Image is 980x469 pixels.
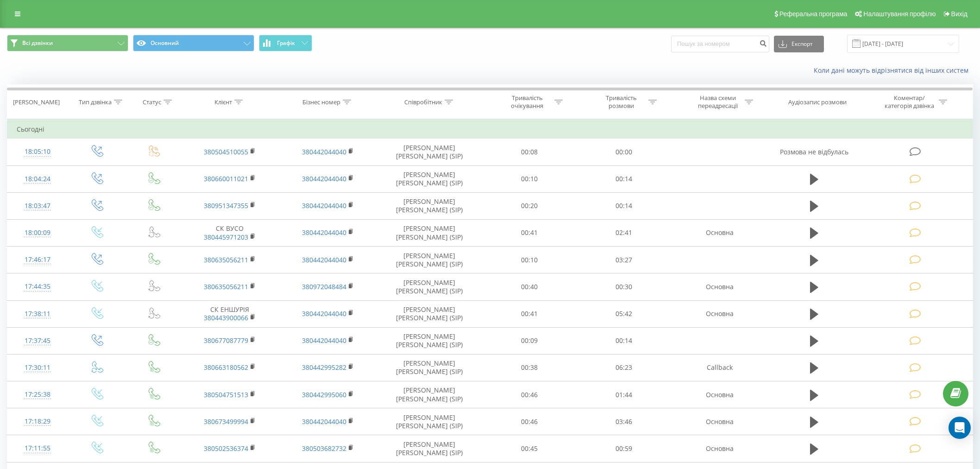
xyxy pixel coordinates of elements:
[17,224,58,242] div: 18:00:09
[17,278,58,296] div: 17:44:35
[482,354,577,381] td: 00:38
[671,408,769,435] td: Основна
[302,444,346,453] a: 380503682732
[377,247,482,273] td: [PERSON_NAME] [PERSON_NAME] (SIP)
[482,273,577,300] td: 00:40
[204,174,248,183] a: 380660011021
[377,381,482,408] td: [PERSON_NAME] [PERSON_NAME] (SIP)
[671,435,769,462] td: Основна
[671,354,769,381] td: Callback
[302,201,346,210] a: 380442044040
[377,165,482,192] td: [PERSON_NAME] [PERSON_NAME] (SIP)
[302,309,346,318] a: 380442044040
[17,170,58,188] div: 18:04:24
[302,174,346,183] a: 380442044040
[17,197,58,215] div: 18:03:47
[7,35,128,51] button: Всі дзвінки
[302,282,346,291] a: 380972048484
[774,36,824,52] button: Експорт
[693,94,742,110] div: Назва схеми переадресації
[17,143,58,161] div: 18:05:10
[577,327,671,354] td: 00:14
[671,300,769,327] td: Основна
[302,147,346,156] a: 380442044040
[181,300,279,327] td: СК ЕНШУРІЯ
[204,282,248,291] a: 380635056211
[79,98,112,106] div: Тип дзвінка
[482,219,577,246] td: 00:41
[204,255,248,264] a: 380635056211
[204,363,248,372] a: 380663180562
[577,165,671,192] td: 00:14
[863,10,936,18] span: Налаштування профілю
[377,139,482,165] td: [PERSON_NAME] [PERSON_NAME] (SIP)
[17,332,58,350] div: 17:37:45
[577,435,671,462] td: 00:59
[577,408,671,435] td: 03:46
[17,412,58,431] div: 17:18:29
[204,444,248,453] a: 380502536374
[204,201,248,210] a: 380951347355
[949,417,971,439] div: Open Intercom Messenger
[17,359,58,377] div: 17:30:11
[671,36,769,52] input: Пошук за номером
[577,219,671,246] td: 02:41
[577,247,671,273] td: 03:27
[671,273,769,300] td: Основна
[377,354,482,381] td: [PERSON_NAME] [PERSON_NAME] (SIP)
[577,192,671,219] td: 00:14
[951,10,967,18] span: Вихід
[277,40,295,46] span: Графік
[302,228,346,237] a: 380442044040
[788,98,847,106] div: Аудіозапис розмови
[214,98,232,106] div: Клієнт
[204,390,248,399] a: 380504751513
[482,192,577,219] td: 00:20
[482,408,577,435] td: 00:46
[181,219,279,246] td: СК ВУСО
[577,139,671,165] td: 00:00
[577,273,671,300] td: 00:30
[377,192,482,219] td: [PERSON_NAME] [PERSON_NAME] (SIP)
[204,336,248,345] a: 380677087779
[133,35,254,51] button: Основний
[482,139,577,165] td: 00:08
[204,147,248,156] a: 380504510055
[302,98,340,106] div: Бізнес номер
[882,94,936,110] div: Коментар/категорія дзвінка
[204,313,248,322] a: 380443900066
[482,247,577,273] td: 00:10
[17,251,58,269] div: 17:46:17
[377,273,482,300] td: [PERSON_NAME] [PERSON_NAME] (SIP)
[377,435,482,462] td: [PERSON_NAME] [PERSON_NAME] (SIP)
[13,98,60,106] div: [PERSON_NAME]
[17,305,58,323] div: 17:38:11
[577,381,671,408] td: 01:44
[814,66,973,75] a: Коли дані можуть відрізнятися вiд інших систем
[482,300,577,327] td: 00:41
[671,381,769,408] td: Основна
[671,219,769,246] td: Основна
[377,219,482,246] td: [PERSON_NAME] [PERSON_NAME] (SIP)
[259,35,312,51] button: Графік
[597,94,646,110] div: Тривалість розмови
[577,354,671,381] td: 06:23
[143,98,161,106] div: Статус
[780,147,848,156] span: Розмова не відбулась
[779,10,848,18] span: Реферальна програма
[302,336,346,345] a: 380442044040
[482,165,577,192] td: 00:10
[302,417,346,426] a: 380442044040
[482,435,577,462] td: 00:45
[302,390,346,399] a: 380442995060
[22,39,53,47] span: Всі дзвінки
[377,300,482,327] td: [PERSON_NAME] [PERSON_NAME] (SIP)
[577,300,671,327] td: 05:42
[377,408,482,435] td: [PERSON_NAME] [PERSON_NAME] (SIP)
[302,363,346,372] a: 380442995282
[482,327,577,354] td: 00:09
[377,327,482,354] td: [PERSON_NAME] [PERSON_NAME] (SIP)
[503,94,552,110] div: Тривалість очікування
[482,381,577,408] td: 00:46
[204,233,248,241] a: 380445971203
